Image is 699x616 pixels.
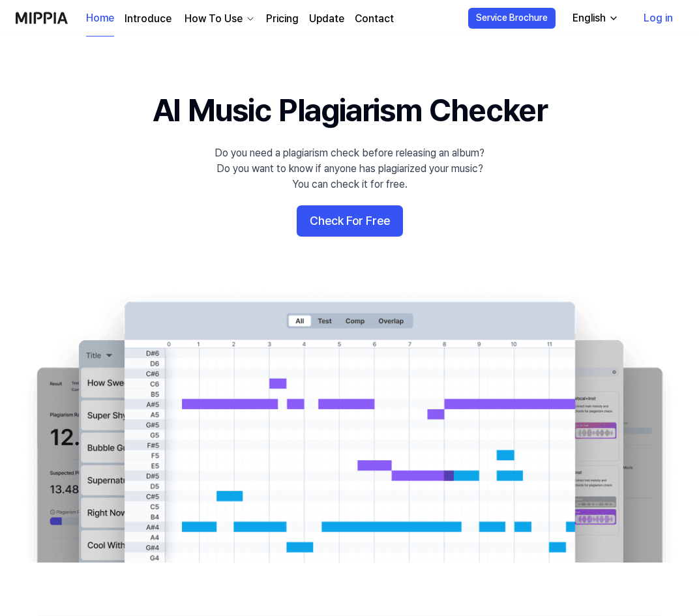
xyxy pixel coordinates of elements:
[125,11,171,27] a: Introduce
[215,145,484,192] div: Do you need a plagiarism check before releasing an album? Do you want to know if anyone has plagi...
[86,1,114,37] a: Home
[570,10,608,26] div: English
[153,89,547,132] h1: AI Music Plagiarism Checker
[266,11,299,27] a: Pricing
[355,11,394,27] a: Contact
[10,289,689,563] img: main Image
[297,205,403,237] button: Check For Free
[182,11,256,27] button: How To Use
[562,5,627,31] button: English
[468,8,556,29] button: Service Brochure
[309,11,344,27] a: Update
[182,11,245,27] div: How To Use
